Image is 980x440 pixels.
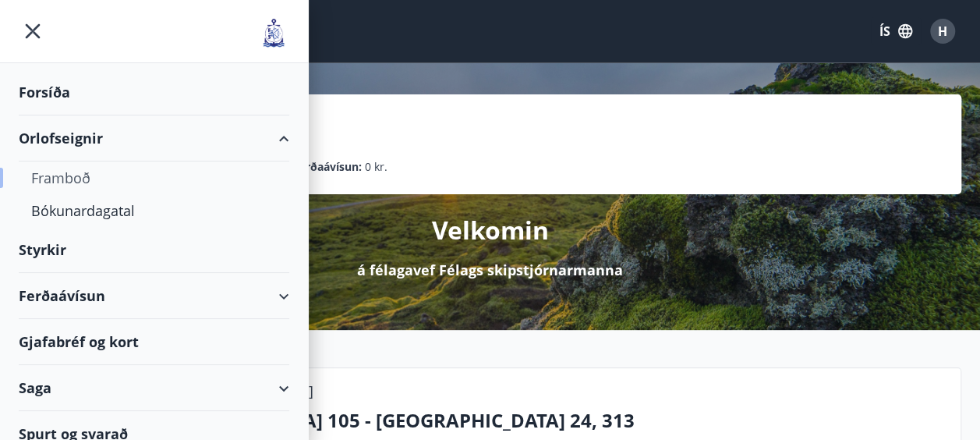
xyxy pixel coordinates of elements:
[133,407,948,434] p: [GEOGRAPHIC_DATA] 105 - [GEOGRAPHIC_DATA] 24, 313
[19,319,289,365] div: Gjafabréf og kort
[293,158,362,176] p: Ferðaávísun :
[432,213,549,247] p: Velkomin
[19,227,289,273] div: Styrkir
[19,17,47,45] button: menu
[365,158,387,176] span: 0 kr.
[357,260,623,280] p: á félagavef Félags skipstjórnarmanna
[19,365,289,411] div: Saga
[19,115,289,161] div: Orlofseignir
[31,161,277,194] div: Framboð
[19,69,289,115] div: Forsíða
[31,194,277,227] div: Bókunardagatal
[938,23,947,40] span: H
[258,17,289,48] img: union_logo
[924,12,961,50] button: H
[19,273,289,319] div: Ferðaávísun
[871,17,921,45] button: ÍS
